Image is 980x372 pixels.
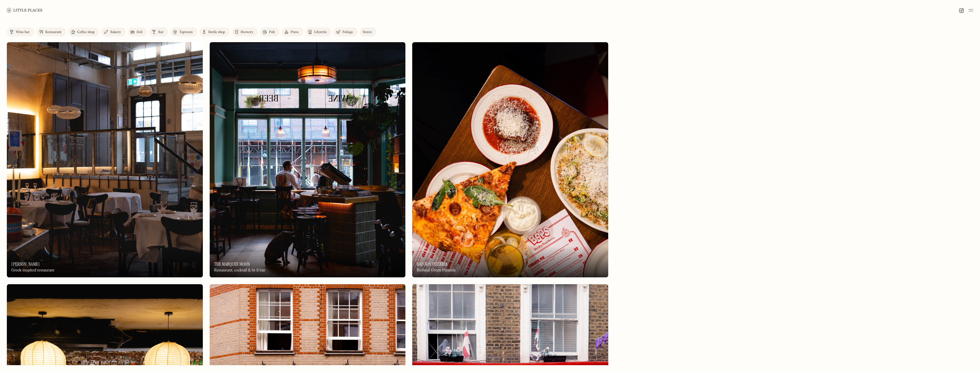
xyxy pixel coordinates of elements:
[417,268,455,273] div: Bethnal Green Pizzeria
[214,261,250,267] h3: The Marquee Moon
[11,268,54,273] div: Greek-inspired restaurant
[269,31,275,34] div: Pub
[199,27,230,36] a: Bottle shop
[282,27,303,36] a: Pizza
[412,42,608,277] a: Bad Boy PizzeriaBad Boy PizzeriaBad Boy PizzeriaBethnal Green Pizzeria
[210,42,406,277] a: The Marquee MoonThe Marquee MoonThe Marquee MoonRestaurant, cocktail & hi-fi bar
[45,31,62,34] div: Restaurant
[291,31,299,34] div: Pizza
[360,27,376,36] a: Stores
[232,27,258,36] a: Brewery
[149,27,168,36] a: Bar
[241,31,253,34] div: Brewery
[110,31,121,34] div: Bakery
[342,31,353,34] div: Foliage
[412,42,608,277] img: Bad Boy Pizzeria
[7,42,203,277] a: LaganaLagana[PERSON_NAME]Greek-inspired restaurant
[208,31,225,34] div: Bottle shop
[77,31,95,34] div: Coffee shop
[128,27,147,36] a: Deli
[11,261,40,267] h3: [PERSON_NAME]
[305,27,331,36] a: Lifestyle
[36,27,66,36] a: Restaurant
[210,42,406,277] img: The Marquee Moon
[417,261,447,267] h3: Bad Boy Pizzeria
[363,31,372,34] div: Stores
[16,31,30,34] div: Wine bar
[214,268,266,273] div: Restaurant, cocktail & hi-fi bar
[260,27,279,36] a: Pub
[170,27,197,36] a: Taproom
[334,27,358,36] a: Foliage
[7,27,34,36] a: Wine bar
[68,27,99,36] a: Coffee shop
[7,42,203,277] img: Lagana
[158,31,164,34] div: Bar
[314,31,327,34] div: Lifestyle
[101,27,125,36] a: Bakery
[137,31,143,34] div: Deli
[179,31,193,34] div: Taproom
